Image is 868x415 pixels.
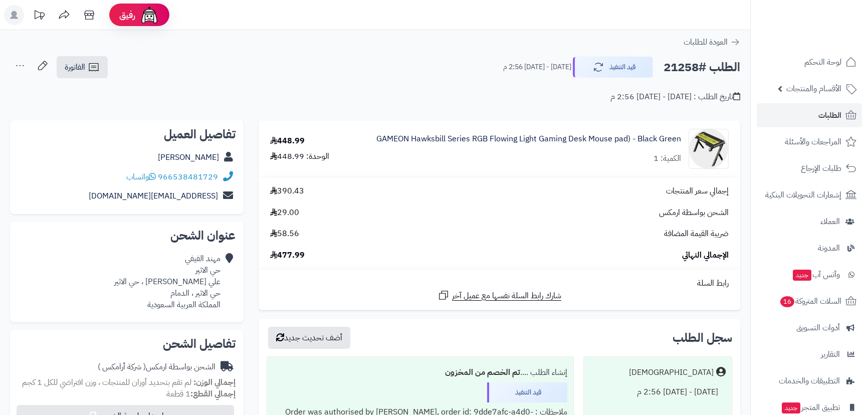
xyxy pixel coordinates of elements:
span: 477.99 [270,250,305,261]
a: [PERSON_NAME] [158,151,219,163]
img: 1751483559-1-90x90.png [689,129,728,169]
div: الوحدة: 448.99 [270,151,329,162]
button: قيد التنفيذ [573,57,653,78]
span: العملاء [820,215,840,229]
span: الإجمالي النهائي [682,250,729,261]
h3: سجل الطلب [673,332,732,344]
span: رفيق [119,9,135,21]
a: GAMEON Hawksbill Series RGB Flowing Light Gaming Desk Mouse pad) - Black Green [376,133,681,145]
div: 448.99 [270,135,305,147]
h2: عنوان الشحن [18,230,236,242]
span: لوحة التحكم [804,55,841,69]
span: 58.56 [270,228,299,240]
small: [DATE] - [DATE] 2:56 م [503,62,571,72]
span: لم تقم بتحديد أوزان للمنتجات ، وزن افتراضي للكل 1 كجم [22,376,191,388]
span: المراجعات والأسئلة [785,135,841,149]
a: أدوات التسويق [757,316,862,340]
h2: تفاصيل الشحن [18,338,236,350]
div: رابط السلة [263,278,736,289]
span: تطبيق المتجر [781,400,840,414]
a: الفاتورة [57,56,108,78]
span: 29.00 [270,207,299,219]
small: 1 قطعة [166,388,236,400]
a: شارك رابط السلة نفسها مع عميل آخر [438,289,561,302]
div: تاريخ الطلب : [DATE] - [DATE] 2:56 م [610,91,740,103]
div: قيد التنفيذ [487,382,567,402]
div: [DATE] - [DATE] 2:56 م [590,382,726,402]
a: التطبيقات والخدمات [757,369,862,393]
span: الطلبات [818,108,841,122]
button: أضف تحديث جديد [268,327,350,349]
span: إجمالي سعر المنتجات [666,185,729,197]
div: مهند الفيفي حي الاثير علي [PERSON_NAME] ، حي الاثير حي الاثير ، الدمام المملكة العربية السعودية [114,253,221,310]
span: شارك رابط السلة نفسها مع عميل آخر [452,290,561,302]
img: ai-face.png [139,5,159,25]
h2: تفاصيل العميل [18,128,236,140]
a: 966538481729 [158,171,218,183]
a: تحديثات المنصة [27,5,52,28]
strong: إجمالي القطع: [190,388,236,400]
a: التقارير [757,342,862,366]
span: وآتس آب [792,268,840,282]
span: الشحن بواسطة ارمكس [659,207,729,219]
a: واتساب [126,171,156,183]
a: الطلبات [757,103,862,127]
div: الشحن بواسطة ارمكس [98,361,215,373]
span: إشعارات التحويلات البنكية [765,188,841,202]
span: جديد [793,270,811,281]
h2: الطلب #21258 [664,57,740,78]
a: إشعارات التحويلات البنكية [757,183,862,207]
div: إنشاء الطلب .... [273,363,567,382]
span: 390.43 [270,185,304,197]
a: لوحة التحكم [757,50,862,74]
a: المراجعات والأسئلة [757,130,862,154]
span: التقارير [821,347,840,361]
span: الأقسام والمنتجات [786,82,841,96]
b: تم الخصم من المخزون [445,366,520,378]
img: logo-2.png [800,21,858,42]
span: ( شركة أرامكس ) [98,361,146,373]
a: وآتس آبجديد [757,263,862,287]
span: المدونة [818,241,840,255]
span: السلات المتروكة [779,294,841,308]
span: جديد [782,402,800,413]
span: العودة للطلبات [684,36,728,48]
span: أدوات التسويق [796,321,840,335]
span: طلبات الإرجاع [801,161,841,175]
span: 16 [780,296,794,308]
a: السلات المتروكة16 [757,289,862,313]
a: طلبات الإرجاع [757,156,862,180]
a: المدونة [757,236,862,260]
a: [EMAIL_ADDRESS][DOMAIN_NAME] [89,190,218,202]
a: العودة للطلبات [684,36,740,48]
a: العملاء [757,210,862,234]
div: [DEMOGRAPHIC_DATA] [629,367,714,378]
span: التطبيقات والخدمات [779,374,840,388]
strong: إجمالي الوزن: [193,376,236,388]
div: الكمية: 1 [654,153,681,164]
span: ضريبة القيمة المضافة [664,228,729,240]
span: الفاتورة [65,61,85,73]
